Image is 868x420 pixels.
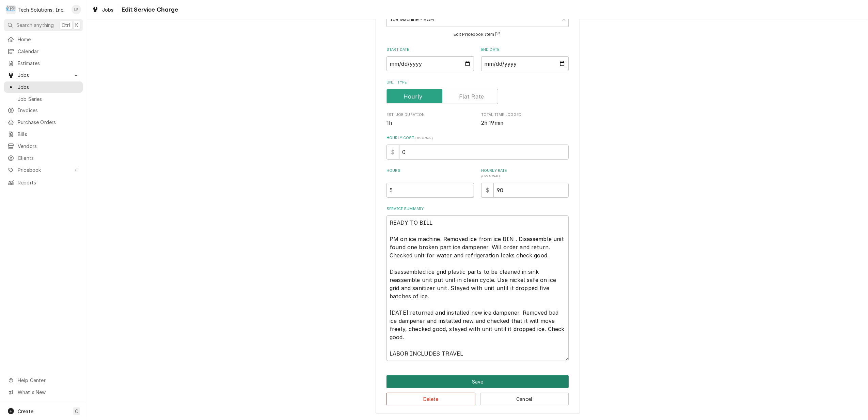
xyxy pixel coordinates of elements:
[18,95,79,103] span: Job Series
[18,377,79,384] span: Help Center
[18,166,69,174] span: Pricebook
[4,375,83,386] a: Go to Help Center
[481,120,503,126] span: 2h 19min
[481,174,500,178] span: ( optional )
[386,80,569,85] label: Unit Type
[386,5,569,39] div: Short Description
[6,5,16,14] div: Tech Solutions, Inc.'s Avatar
[4,81,83,93] a: Jobs
[4,117,83,128] a: Purchase Orders
[481,168,569,198] div: [object Object]
[386,56,474,71] input: yyyy-mm-dd
[414,136,433,140] span: ( optional )
[75,408,78,415] span: C
[481,183,494,198] div: $
[480,393,569,405] button: Cancel
[18,84,79,91] span: Jobs
[386,375,569,388] button: Save
[386,375,569,405] div: Button Group
[386,168,474,179] label: Hours
[481,119,569,127] span: Total Time Logged
[18,6,64,13] div: Tech Solutions, Inc.
[18,142,79,150] span: Vendors
[18,119,79,126] span: Purchase Orders
[4,58,83,69] a: Estimates
[386,215,569,361] textarea: READY TO BILL PM on ice machine. Removed ice from ice BIN . Disassemble unit found one broken par...
[386,120,392,126] span: 1h
[18,60,79,67] span: Estimates
[4,19,83,31] button: Search anythingCtrlK
[481,47,569,71] div: End Date
[18,408,33,414] span: Create
[4,105,83,116] a: Invoices
[18,72,69,79] span: Jobs
[18,389,79,396] span: What's New
[6,5,16,14] div: T
[386,112,474,127] div: Est. Job Duration
[4,93,83,105] a: Job Series
[386,135,569,160] div: Hourly Cost
[62,21,70,29] span: Ctrl
[386,47,474,71] div: Start Date
[18,131,79,138] span: Bills
[18,36,79,43] span: Home
[4,129,83,140] a: Bills
[386,206,569,361] div: Service Summary
[386,393,475,405] button: Delete
[4,387,83,398] a: Go to What's New
[18,154,79,162] span: Clients
[386,119,474,127] span: Est. Job Duration
[4,177,83,188] a: Reports
[481,112,569,118] span: Total Time Logged
[386,145,399,160] div: $
[481,47,569,52] label: End Date
[481,168,569,179] label: Hourly Rate
[386,375,569,388] div: Button Group Row
[18,48,79,55] span: Calendar
[386,112,474,118] span: Est. Job Duration
[72,5,81,14] div: LP
[386,168,474,198] div: [object Object]
[481,56,569,71] input: yyyy-mm-dd
[481,112,569,127] div: Total Time Logged
[120,5,178,14] span: Edit Service Charge
[18,179,79,186] span: Reports
[386,80,569,104] div: Unit Type
[4,152,83,164] a: Clients
[4,140,83,152] a: Vendors
[102,6,114,13] span: Jobs
[72,5,81,14] div: Lisa Paschal's Avatar
[4,46,83,57] a: Calendar
[386,388,569,405] div: Button Group Row
[386,206,569,212] label: Service Summary
[4,34,83,45] a: Home
[4,70,83,81] a: Go to Jobs
[453,30,503,39] button: Edit Pricebook Item
[75,21,78,29] span: K
[18,107,79,114] span: Invoices
[89,4,116,15] a: Jobs
[16,21,54,29] span: Search anything
[386,135,569,141] label: Hourly Cost
[386,47,474,52] label: Start Date
[4,164,83,176] a: Go to Pricebook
